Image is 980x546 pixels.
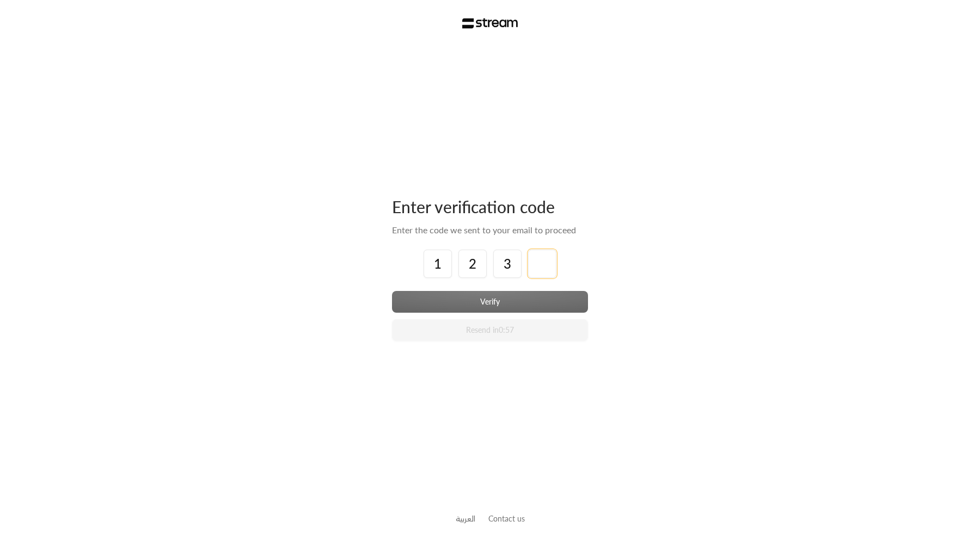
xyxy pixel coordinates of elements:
[488,513,525,524] button: Contact us
[488,514,525,523] a: Contact us
[456,508,475,529] a: العربية
[392,224,588,237] div: Enter the code we sent to your email to proceed
[392,196,588,217] div: Enter verification code
[462,18,518,29] img: Stream Logo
